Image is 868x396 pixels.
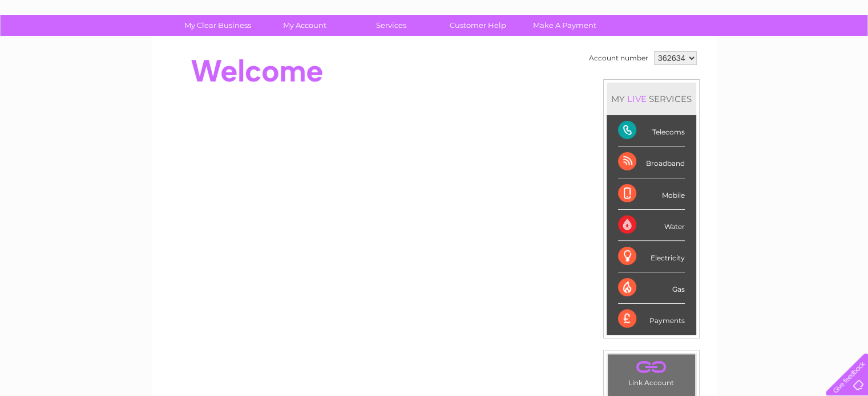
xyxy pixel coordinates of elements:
[518,15,612,36] a: Make A Payment
[625,93,649,104] div: LIVE
[792,48,820,57] a: Contact
[257,15,352,36] a: My Account
[618,304,685,334] div: Payments
[618,178,685,210] div: Mobile
[618,272,685,304] div: Gas
[586,48,651,68] td: Account number
[769,48,785,57] a: Blog
[728,48,762,57] a: Telecoms
[611,357,692,377] a: .
[667,48,689,57] a: Water
[607,83,696,115] div: MY SERVICES
[165,6,704,55] div: Clear Business is a trading name of Verastar Limited (registered in [GEOGRAPHIC_DATA] No. 3667643...
[653,6,732,20] a: 0333 014 3131
[830,48,857,57] a: Log out
[344,15,438,36] a: Services
[618,210,685,241] div: Water
[618,115,685,146] div: Telecoms
[607,354,696,390] td: Link Account
[30,30,88,64] img: logo.png
[618,146,685,178] div: Broadband
[618,241,685,272] div: Electricity
[431,15,525,36] a: Customer Help
[171,15,265,36] a: My Clear Business
[696,48,721,57] a: Energy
